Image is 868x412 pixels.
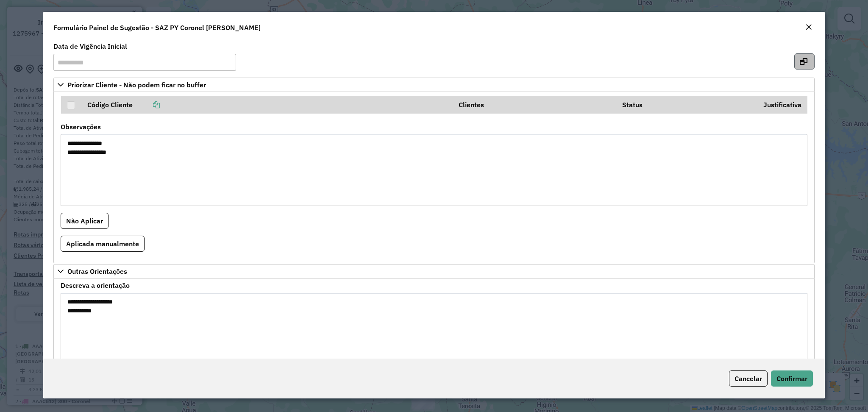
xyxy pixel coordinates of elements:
button: Close [803,22,815,33]
span: Cancelar [734,374,762,383]
div: Priorizar Cliente - Não podem ficar no buffer [53,92,814,263]
a: Outras Orientações [53,264,814,278]
a: Copiar [133,100,160,109]
a: Priorizar Cliente - Não podem ficar no buffer [53,78,814,92]
span: Priorizar Cliente - Não podem ficar no buffer [67,81,206,88]
th: Justificativa [757,96,807,114]
h4: Formulário Painel de Sugestão - SAZ PY Coronel [PERSON_NAME] [53,22,261,33]
button: Confirmar [771,370,813,387]
span: Confirmar [776,374,807,383]
label: Data de Vigência Inicial [53,41,127,51]
th: Clientes [453,96,616,114]
label: Observações [61,122,101,132]
em: Fechar [805,24,812,31]
hb-button: Abrir em nova aba [794,56,815,65]
button: Cancelar [729,370,768,387]
label: Descreva a orientação [61,280,130,290]
th: Status [616,96,757,114]
span: Outras Orientações [67,268,127,275]
div: Outras Orientações [53,278,814,376]
button: Aplicada manualmente [61,236,145,252]
th: Código Cliente [81,96,453,114]
button: Não Aplicar [61,213,108,229]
